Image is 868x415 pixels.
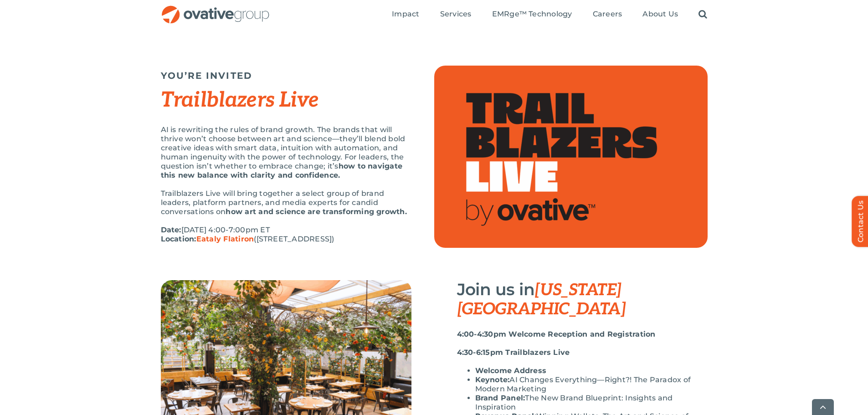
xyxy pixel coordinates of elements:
[392,10,419,19] span: Impact
[492,10,572,19] span: EMRge™ Technology
[161,225,181,234] strong: Date:
[457,348,570,357] strong: 4:30-6:15pm Trailblazers Live
[226,207,407,216] strong: how art and science are transforming growth.
[699,10,707,20] a: Search
[492,10,572,20] a: EMRge™ Technology
[161,189,411,216] p: Trailblazers Live will bring together a select group of brand leaders, platform partners, and med...
[161,162,403,179] strong: how to navigate this new balance with clarity and confidence.
[392,10,419,20] a: Impact
[475,375,708,394] li: AI Changes Everything—Right?! The Paradox of Modern Marketing
[642,10,678,19] span: About Us
[475,375,510,384] strong: Keynote:
[196,235,254,243] a: Eataly Flatiron
[642,10,678,20] a: About Us
[475,394,708,412] li: The New Brand Blueprint: Insights and Inspiration
[475,394,525,402] strong: Brand Panel:
[434,66,708,248] img: Top Image (2)
[161,70,411,81] h5: YOU’RE INVITED
[161,5,270,13] a: OG_Full_horizontal_RGB
[161,87,319,113] em: Trailblazers Live
[440,10,472,20] a: Services
[161,225,411,244] p: [DATE] 4:00-7:00pm ET ([STREET_ADDRESS])
[161,235,254,243] strong: Location:
[593,10,622,20] a: Careers
[457,280,626,319] span: [US_STATE][GEOGRAPHIC_DATA]
[161,125,411,180] p: AI is rewriting the rules of brand growth. The brands that will thrive won’t choose between art a...
[457,330,656,338] strong: 4:00-4:30pm Welcome Reception and Registration
[457,280,708,318] h3: Join us in
[440,10,472,19] span: Services
[593,10,622,19] span: Careers
[475,366,547,375] strong: Welcome Address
